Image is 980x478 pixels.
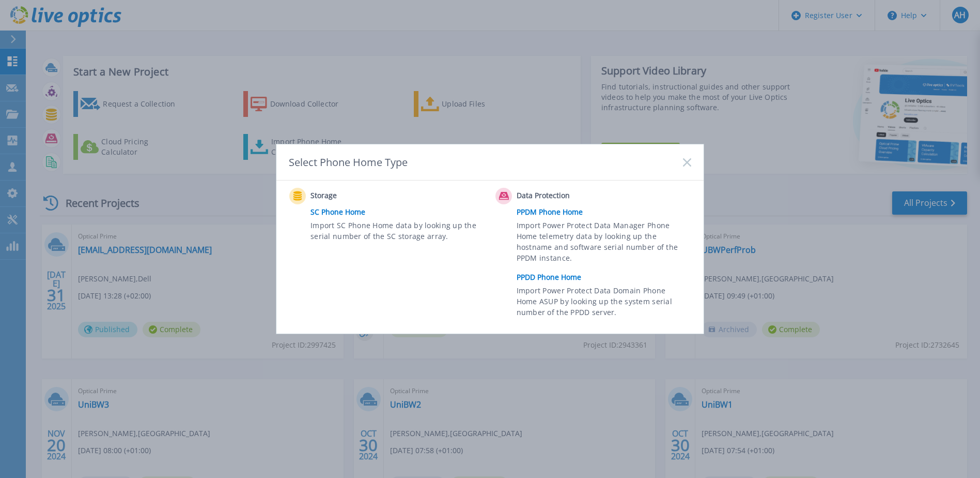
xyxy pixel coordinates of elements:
[517,270,696,285] a: PPDD Phone Home
[517,190,619,202] span: Data Protection
[310,220,483,244] span: Import SC Phone Home data by looking up the serial number of the SC storage array.
[517,285,689,321] span: Import Power Protect Data Domain Phone Home ASUP by looking up the system serial number of the PP...
[517,220,689,267] span: Import Power Protect Data Manager Phone Home telemetry data by looking up the hostname and softwa...
[310,204,490,220] a: SC Phone Home
[289,155,409,169] div: Select Phone Home Type
[517,204,696,220] a: PPDM Phone Home
[310,190,413,202] span: Storage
